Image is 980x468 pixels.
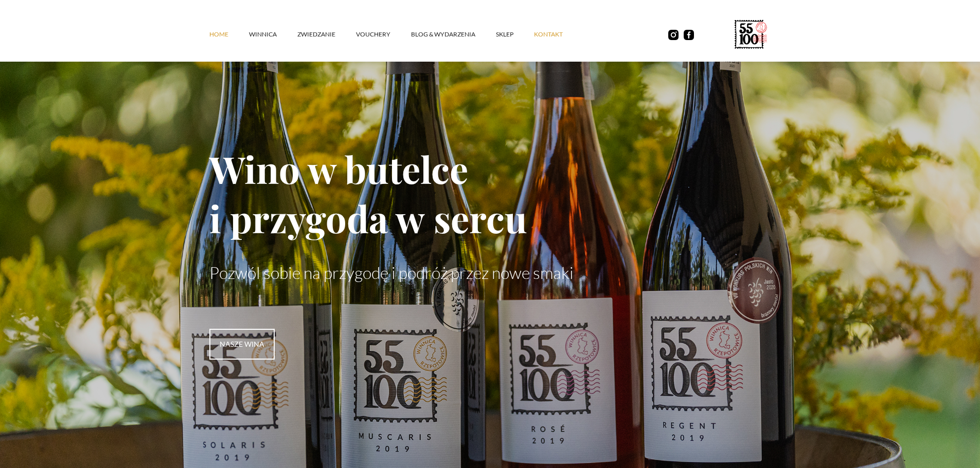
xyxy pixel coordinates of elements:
a: SKLEP [496,19,534,50]
a: ZWIEDZANIE [297,19,356,50]
a: winnica [249,19,297,50]
a: kontakt [534,19,583,50]
a: nasze wina [209,329,275,360]
a: Blog & Wydarzenia [411,19,496,50]
a: Home [209,19,249,50]
p: Pozwól sobie na przygodę i podróż przez nowe smaki [209,263,771,283]
a: vouchery [356,19,411,50]
h1: Wino w butelce i przygoda w sercu [209,144,771,242]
